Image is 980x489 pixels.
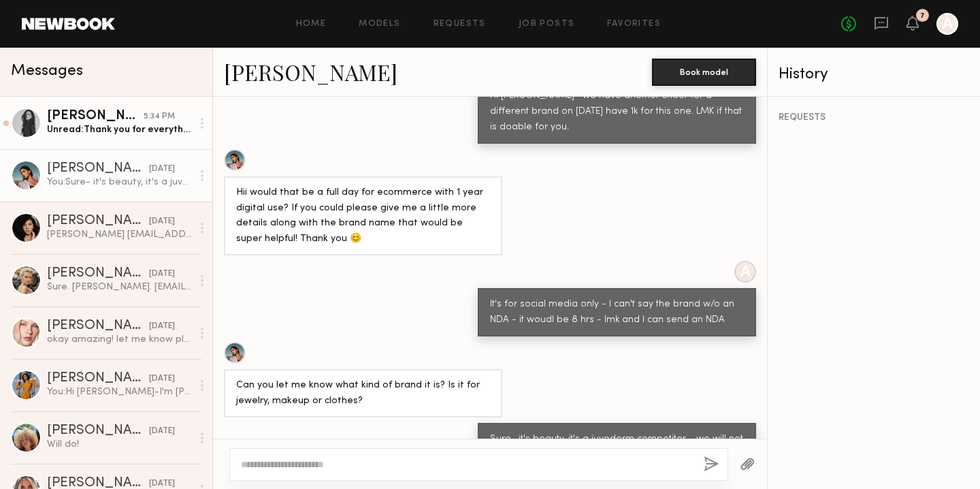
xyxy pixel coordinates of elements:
[936,13,958,35] a: A
[149,215,175,228] div: [DATE]
[47,319,149,333] div: [PERSON_NAME]
[779,113,969,123] div: REQUESTS
[779,67,969,82] div: History
[920,12,925,20] div: 7
[359,20,400,29] a: Models
[490,89,744,136] div: Hi [PERSON_NAME]- We have another shoot for a different brand on [DATE] have 1k for this one. LMK...
[144,110,175,123] div: 5:34 PM
[149,268,175,281] div: [DATE]
[47,162,149,176] div: [PERSON_NAME]
[296,20,327,29] a: Home
[149,425,175,438] div: [DATE]
[47,110,144,123] div: [PERSON_NAME]
[47,123,192,136] div: Unread: Thank you for everything !!
[434,20,486,29] a: Requests
[47,281,192,294] div: Sure. [PERSON_NAME]. [EMAIL_ADDRESS][DOMAIN_NAME]
[47,424,149,438] div: [PERSON_NAME]
[47,267,149,281] div: [PERSON_NAME]
[47,228,192,241] div: [PERSON_NAME] [EMAIL_ADDRESS][DOMAIN_NAME]
[47,372,149,385] div: [PERSON_NAME]
[236,378,490,409] div: Can you let me know what kind of brand it is? Is it for jewelry, makeup or clothes?
[224,57,397,86] a: [PERSON_NAME]
[607,20,661,29] a: Favorites
[149,373,175,385] div: [DATE]
[149,320,175,333] div: [DATE]
[47,385,192,398] div: You: Hi [PERSON_NAME]-I'm [PERSON_NAME] and I'm a producer for a digital marketing agency. We hav...
[11,63,83,79] span: Messages
[519,20,575,29] a: Job Posts
[236,185,490,248] div: Hii would that be a full day for ecommerce with 1 year digital use? If you could please give me a...
[490,297,744,328] div: It's for social media only - I can't say the brand w/o an NDA - it woudl be 8 hrs - lmk and I can...
[47,333,192,346] div: okay amazing! let me know please 🫶🏼🫶🏼
[47,176,192,189] div: You: Sure- it's beauty, it's a juvederm competitor - we will not be doing any injections though
[47,438,192,451] div: Will do!
[490,432,744,463] div: Sure- it's beauty, it's a juvederm competitor - we will not be doing any injections though
[149,163,175,176] div: [DATE]
[652,59,756,86] button: Book model
[47,215,149,228] div: [PERSON_NAME]
[652,65,756,77] a: Book model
